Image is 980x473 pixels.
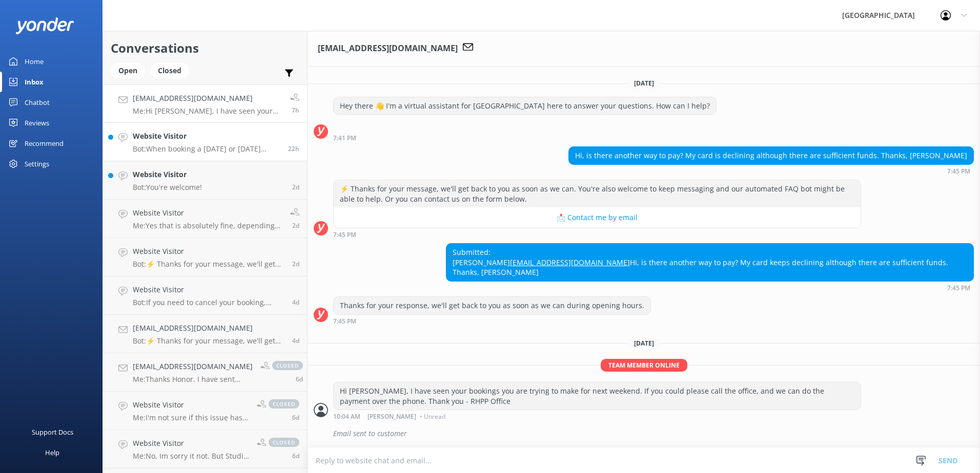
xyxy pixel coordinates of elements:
[601,359,687,372] span: Team member online
[111,64,150,76] a: Open
[510,257,630,267] a: [EMAIL_ADDRESS][DOMAIN_NAME]
[333,413,861,420] div: Sep 06 2025 10:04am (UTC +12:00) Pacific/Auckland
[133,284,284,295] h4: Website Visitor
[333,135,356,141] strong: 7:41 PM
[333,317,651,325] div: Sep 05 2025 07:45pm (UTC +12:00) Pacific/Auckland
[133,246,284,257] h4: Website Visitor
[133,336,284,346] p: Bot: ⚡ Thanks for your message, we'll get back to you as soon as we can. You're also welcome to k...
[314,425,974,442] div: 2025-09-05T22:08:22.378
[45,442,59,463] div: Help
[292,298,299,307] span: Sep 02 2025 02:00pm (UTC +12:00) Pacific/Auckland
[333,232,356,238] strong: 7:45 PM
[103,161,307,200] a: Website VisitorBot:You're welcome!2d
[318,42,458,55] h3: [EMAIL_ADDRESS][DOMAIN_NAME]
[15,17,74,34] img: yonder-white-logo.png
[420,414,445,420] span: • Unread
[133,438,249,449] h4: Website Visitor
[103,276,307,315] a: Website VisitorBot:If you need to cancel your booking, please contact our friendly reception team...
[133,361,253,372] h4: [EMAIL_ADDRESS][DOMAIN_NAME]
[947,168,970,175] strong: 7:45 PM
[133,169,202,180] h4: Website Visitor
[288,144,299,153] span: Sep 05 2025 06:30pm (UTC +12:00) Pacific/Auckland
[103,430,307,468] a: Website VisitorMe:No, Im sorry it not. But Studio 11 is.closed6d
[133,375,253,384] p: Me: Thanks Honor. I have sent everyone their deposit requests. These must be paid within 24 hours...
[292,260,299,268] span: Sep 03 2025 06:57pm (UTC +12:00) Pacific/Auckland
[150,64,194,76] a: Closed
[133,93,282,104] h4: [EMAIL_ADDRESS][DOMAIN_NAME]
[25,133,64,154] div: Recommend
[333,414,360,420] strong: 10:04 AM
[103,200,307,238] a: Website VisitorMe:Yes that is absolutely fine, depending on availability. Just give us a call or ...
[292,451,299,460] span: Aug 31 2025 11:57am (UTC +12:00) Pacific/Auckland
[333,425,974,442] div: Email sent to customer
[446,244,973,281] div: Submitted: [PERSON_NAME] Hi, is there another way to pay? My card keeps declining although there ...
[292,413,299,422] span: Aug 31 2025 11:59am (UTC +12:00) Pacific/Auckland
[333,318,356,325] strong: 7:45 PM
[111,63,145,78] div: Open
[367,414,416,420] span: [PERSON_NAME]
[296,375,303,383] span: Aug 31 2025 04:57pm (UTC +12:00) Pacific/Auckland
[133,413,249,422] p: Me: I'm not sure if this issue has been resolved for you or not. If not, could you please give us...
[103,84,307,123] a: [EMAIL_ADDRESS][DOMAIN_NAME]Me:Hi [PERSON_NAME], I have seen your bookings you are trying to make...
[133,144,280,154] p: Bot: When booking a [DATE] or [DATE] night in a self-contained unit, there is a minimum stay requ...
[334,382,861,410] div: Hi [PERSON_NAME], I have seen your bookings you are trying to make for next weekend. If you could...
[333,231,861,238] div: Sep 05 2025 07:45pm (UTC +12:00) Pacific/Auckland
[947,285,970,291] strong: 7:45 PM
[333,134,717,141] div: Sep 05 2025 07:41pm (UTC +12:00) Pacific/Auckland
[25,113,49,133] div: Reviews
[628,339,660,348] span: [DATE]
[133,221,282,230] p: Me: Yes that is absolutely fine, depending on availability. Just give us a call or send us an ema...
[133,260,284,269] p: Bot: ⚡ Thanks for your message, we'll get back to you as soon as we can. You're also welcome to k...
[292,106,299,115] span: Sep 06 2025 10:04am (UTC +12:00) Pacific/Auckland
[111,38,299,58] h2: Conversations
[133,399,249,411] h4: Website Visitor
[269,399,299,408] span: closed
[272,361,303,370] span: closed
[133,207,282,219] h4: Website Visitor
[133,298,284,307] p: Bot: If you need to cancel your booking, please contact our friendly reception team by email at [...
[133,106,282,116] p: Me: Hi [PERSON_NAME], I have seen your bookings you are trying to make for next weekend. If you c...
[150,63,189,78] div: Closed
[334,297,650,314] div: Thanks for your response, we'll get back to you as soon as we can during opening hours.
[568,167,974,175] div: Sep 05 2025 07:45pm (UTC +12:00) Pacific/Auckland
[103,315,307,353] a: [EMAIL_ADDRESS][DOMAIN_NAME]Bot:⚡ Thanks for your message, we'll get back to you as soon as we ca...
[133,131,280,142] h4: Website Visitor
[133,322,284,334] h4: [EMAIL_ADDRESS][DOMAIN_NAME]
[334,207,861,228] button: 📩 Contact me by email
[32,422,73,442] div: Support Docs
[133,451,249,461] p: Me: No, Im sorry it not. But Studio 11 is.
[103,238,307,276] a: Website VisitorBot:⚡ Thanks for your message, we'll get back to you as soon as we can. You're als...
[628,79,660,88] span: [DATE]
[103,353,307,392] a: [EMAIL_ADDRESS][DOMAIN_NAME]Me:Thanks Honor. I have sent everyone their deposit requests. These m...
[292,336,299,345] span: Sep 01 2025 09:45pm (UTC +12:00) Pacific/Auckland
[446,284,974,291] div: Sep 05 2025 07:45pm (UTC +12:00) Pacific/Auckland
[292,183,299,191] span: Sep 04 2025 12:57pm (UTC +12:00) Pacific/Auckland
[103,392,307,430] a: Website VisitorMe:I'm not sure if this issue has been resolved for you or not. If not, could you ...
[292,221,299,230] span: Sep 04 2025 11:35am (UTC +12:00) Pacific/Auckland
[25,72,44,92] div: Inbox
[569,147,973,164] div: Hi, is there another way to pay? My card is declining although there are sufficient funds. Thanks...
[133,183,202,192] p: Bot: You're welcome!
[25,154,49,174] div: Settings
[269,438,299,447] span: closed
[103,123,307,161] a: Website VisitorBot:When booking a [DATE] or [DATE] night in a self-contained unit, there is a min...
[334,180,861,207] div: ⚡ Thanks for your message, we'll get back to you as soon as we can. You're also welcome to keep m...
[25,92,50,113] div: Chatbot
[25,51,44,72] div: Home
[334,97,716,115] div: Hey there 👋 I'm a virtual assistant for [GEOGRAPHIC_DATA] here to answer your questions. How can ...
